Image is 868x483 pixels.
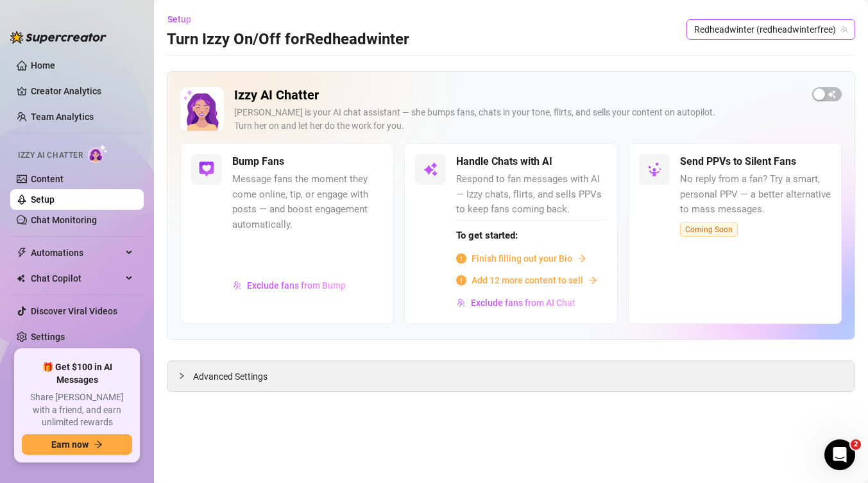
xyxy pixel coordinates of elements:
a: Setup [31,194,55,205]
button: Exclude fans from Bump [232,275,346,296]
span: Izzy AI Chatter [18,149,83,162]
span: Finish filling out your Bio [472,251,572,266]
span: Advanced Settings [193,369,268,384]
span: Share [PERSON_NAME] with a friend, and earn unlimited rewards [22,391,132,429]
div: collapsed [178,369,193,383]
span: team [840,26,848,33]
span: Redheadwinter (redheadwinterfree) [694,20,847,39]
a: Home [31,60,55,71]
span: info-circle [456,253,466,264]
img: svg%3e [647,162,662,177]
img: svg%3e [423,162,438,177]
span: Message fans the moment they come online, tip, or engage with posts — and boost engagement automa... [232,172,383,232]
span: Exclude fans from Bump [247,280,346,291]
a: Content [31,174,64,184]
span: 2 [851,439,861,450]
button: Earn nowarrow-right [22,434,132,455]
span: info-circle [456,275,466,285]
span: Chat Copilot [31,268,122,289]
h3: Turn Izzy On/Off for Redheadwinter [167,30,409,50]
h5: Handle Chats with AI [456,154,552,169]
a: Discover Viral Videos [31,306,117,316]
img: AI Chatter [88,144,108,163]
a: Creator Analytics [31,81,133,101]
span: Setup [167,14,191,24]
span: collapsed [178,372,185,380]
img: svg%3e [199,162,214,177]
h5: Bump Fans [232,154,284,169]
span: arrow-right [94,440,103,449]
span: Respond to fan messages with AI — Izzy chats, flirts, and sells PPVs to keep fans coming back. [456,172,607,217]
iframe: Intercom live chat [824,439,855,470]
img: Izzy AI Chatter [180,87,224,131]
span: Earn now [51,439,89,450]
span: Add 12 more content to sell [472,273,583,287]
button: Setup [167,9,201,30]
span: Automations [31,242,122,263]
span: 🎁 Get $100 in AI Messages [22,361,132,386]
span: arrow-right [577,254,586,263]
a: Settings [31,332,65,342]
span: arrow-right [588,276,597,285]
img: svg%3e [233,281,242,290]
img: Chat Copilot [17,274,25,283]
h2: Izzy AI Chatter [234,87,802,103]
span: No reply from a fan? Try a smart, personal PPV — a better alternative to mass messages. [680,172,831,217]
a: Team Analytics [31,112,94,122]
span: Coming Soon [680,223,738,237]
span: thunderbolt [17,248,27,258]
span: Exclude fans from AI Chat [471,298,575,308]
strong: To get started: [456,230,518,241]
h5: Send PPVs to Silent Fans [680,154,796,169]
button: Exclude fans from AI Chat [456,292,576,313]
a: Chat Monitoring [31,215,97,225]
div: [PERSON_NAME] is your AI chat assistant — she bumps fans, chats in your tone, flirts, and sells y... [234,106,802,133]
img: svg%3e [457,298,466,307]
img: logo-BBDzfeDw.svg [10,31,106,44]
